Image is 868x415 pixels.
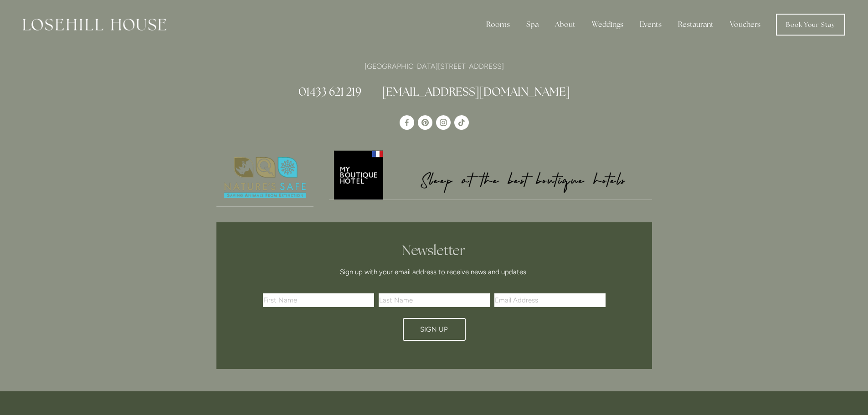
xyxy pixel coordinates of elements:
span: Sign Up [420,325,448,333]
input: Last Name [379,293,490,307]
div: Rooms [479,15,517,34]
a: Losehill House Hotel & Spa [400,115,414,130]
a: Instagram [436,115,451,130]
button: Sign Up [403,318,466,341]
div: About [548,15,583,34]
img: My Boutique Hotel - Logo [329,149,652,200]
input: First Name [263,293,374,307]
a: Vouchers [723,15,768,34]
a: Pinterest [418,115,432,130]
a: My Boutique Hotel - Logo [329,149,652,200]
a: TikTok [454,115,469,130]
a: Nature's Safe - Logo [216,149,314,207]
div: Events [632,15,669,34]
a: 01433 621 219 [298,84,361,99]
p: Sign up with your email address to receive news and updates. [266,266,602,277]
h2: Newsletter [266,242,602,259]
img: Nature's Safe - Logo [216,149,314,206]
div: Weddings [585,15,631,34]
a: Book Your Stay [776,14,845,36]
div: Restaurant [671,15,721,34]
a: [EMAIL_ADDRESS][DOMAIN_NAME] [382,84,570,99]
input: Email Address [494,293,606,307]
img: Losehill House [23,19,166,31]
p: [GEOGRAPHIC_DATA][STREET_ADDRESS] [216,60,652,72]
div: Spa [519,15,546,34]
